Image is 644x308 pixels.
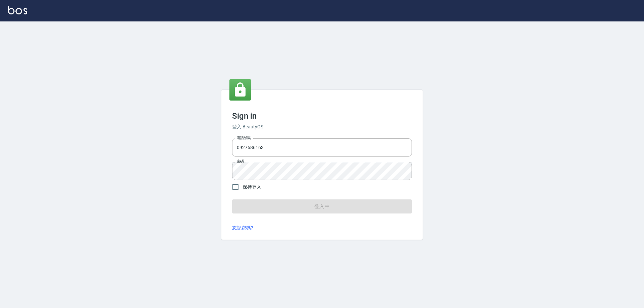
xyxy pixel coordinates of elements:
img: Logo [8,6,27,14]
a: 忘記密碼? [232,225,253,232]
span: 保持登入 [243,184,261,191]
h3: Sign in [232,111,412,121]
label: 電話號碼 [237,135,251,140]
h6: 登入 BeautyOS [232,123,412,130]
label: 密碼 [237,159,244,164]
